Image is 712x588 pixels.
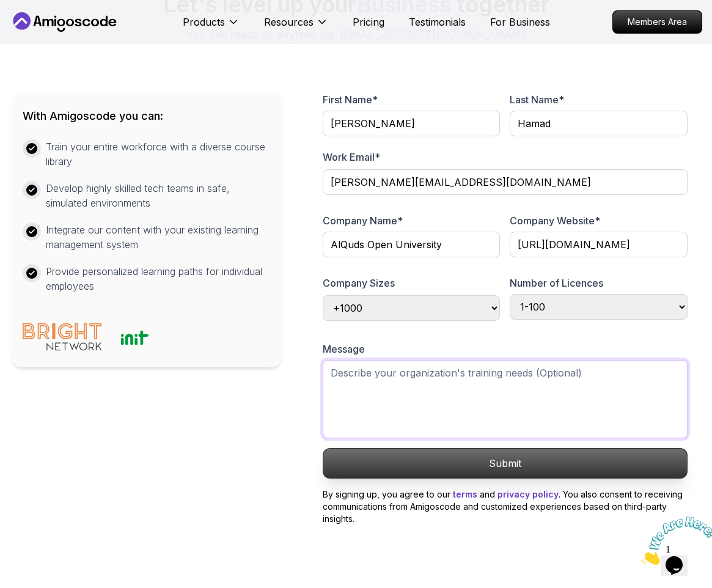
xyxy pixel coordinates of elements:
a: Members Area [612,10,702,34]
label: Work Email * [323,151,380,163]
label: Company Sizes [323,277,395,289]
p: Provide personalized learning paths for individual employees [46,264,271,293]
a: privacy policy [497,489,559,499]
a: Testimonials [409,15,466,29]
img: Chat attention grabber [5,5,81,53]
input: Last name [510,111,688,136]
button: Submit [323,448,688,479]
input: company [323,232,501,257]
input: company.com [510,232,688,257]
p: By signing up, you agree to our and . You also consent to receiving communications from Amigoscod... [323,488,688,525]
label: First Name * [323,94,378,106]
label: Company Website * [510,215,600,227]
a: For Business [490,15,550,29]
label: Number of Licences [510,277,603,289]
p: Members Area [613,11,702,33]
input: First name [323,111,501,136]
p: Resources [264,15,314,29]
h2: With Amigoscode you can: [23,108,271,125]
button: Resources [264,15,328,39]
iframe: chat widget [636,512,712,570]
label: Last Name * [510,94,564,106]
input: you@company.com [323,169,688,195]
p: Integrate our content with your existing learning management system [46,222,271,252]
button: Products [183,15,240,39]
a: Pricing [353,15,384,29]
a: terms [453,489,477,499]
label: Message [323,343,365,355]
p: Products [183,15,225,29]
label: Company Name * [323,215,403,227]
p: Develop highly skilled tech teams in safe, simulated environments [46,181,271,210]
p: Submit [323,449,687,478]
p: Train your entire workforce with a diverse course library [46,139,271,169]
span: 1 [5,5,10,15]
